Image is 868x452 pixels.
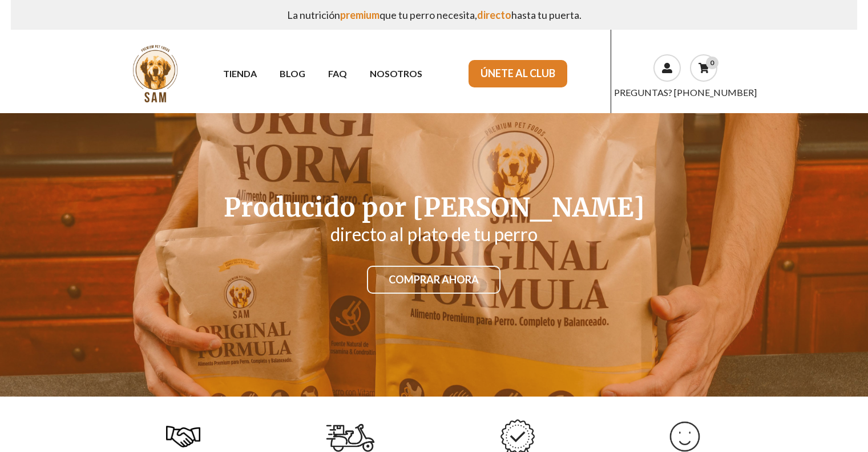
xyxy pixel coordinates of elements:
a: FAQ [317,63,358,83]
a: TIENDA [212,63,268,83]
span: directo [477,9,511,21]
h1: Producido por [PERSON_NAME] [109,195,760,221]
img: sam.png [125,43,185,104]
span: premium [340,9,380,21]
h2: directo al plato de tu perro [109,225,760,243]
div: 0 [706,57,718,69]
p: La nutrición que tu perro necesita, hasta tu puerta. [20,5,847,25]
a: COMPRAR AHORA [367,266,500,294]
a: PREGUNTAS? [PHONE_NUMBER] [614,87,757,98]
a: NOSOTROS [358,63,434,83]
a: 0 [690,54,717,82]
a: ÚNETE AL CLUB [469,60,567,87]
a: BLOG [268,63,317,83]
